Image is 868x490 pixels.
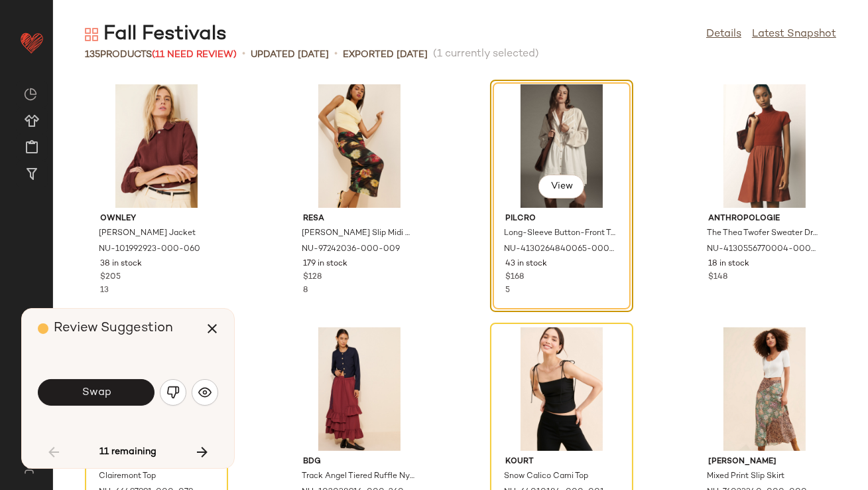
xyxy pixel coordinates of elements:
img: svg%3e [198,386,212,399]
a: Details [706,27,741,42]
span: Review Suggestion [54,321,173,335]
span: Ownley [100,213,213,225]
img: svg%3e [16,463,42,474]
span: Mixed Print Slip Skirt [707,471,784,483]
img: svg%3e [166,386,180,399]
a: Latest Snapshot [752,27,836,42]
span: 13 [100,286,109,295]
span: 11 remaining [99,446,156,458]
span: The Thea Twofer Sweater Dress: Short-Sleeve Mini Edition [707,228,820,240]
span: [PERSON_NAME] [708,456,821,468]
img: 101992923_060_b [90,84,223,208]
span: (1 currently selected) [433,46,539,62]
span: [PERSON_NAME] Slip Midi Skirt [302,228,414,240]
span: 135 [85,50,100,60]
span: NU-101992923-000-060 [99,244,200,256]
span: [PERSON_NAME] Jacket [99,228,196,240]
span: NU-4130264840065-000-014 [504,244,617,256]
span: • [242,46,245,62]
span: BDG [303,456,416,468]
span: Track Angel Tiered Ruffle Nylon Maxi Skirt [302,471,414,483]
p: updated [DATE] [251,48,329,62]
img: 102038916_260_b [292,327,426,451]
img: svg%3e [24,88,37,101]
span: Resa [303,213,416,225]
span: Swap [81,386,111,399]
img: 64010184_001_b4 [495,327,629,451]
img: svg%3e [85,28,98,41]
img: 4130264840065_014_b [495,84,629,208]
span: • [334,46,338,62]
img: 4130556770004_060_b [698,84,832,208]
img: heart_red.DM2ytmEG.svg [19,29,45,56]
span: $205 [100,272,121,284]
span: $128 [303,272,322,284]
span: Kourt [505,456,618,468]
span: View [550,181,572,192]
img: 97242036_009_b [292,84,426,208]
span: 179 in stock [303,258,347,270]
span: Anthropologie [708,213,821,225]
span: (11 Need Review) [152,50,237,60]
p: Exported [DATE] [343,48,428,62]
span: 38 in stock [100,258,142,270]
span: NU-97242036-000-009 [302,244,400,256]
span: NU-4130556770004-000-060 [707,244,820,256]
span: 8 [303,286,308,295]
span: Clairemont Top [99,471,156,483]
span: 18 in stock [708,258,749,270]
button: Swap [38,379,155,406]
span: $148 [708,272,727,284]
span: Long-Sleeve Button-Front Twofer Mini Dress [504,228,617,240]
div: Products [85,48,237,62]
div: Fall Festivals [85,21,227,48]
button: View [538,175,584,199]
img: 76023340_000_b4 [698,327,832,451]
span: Snow Calico Cami Top [504,471,588,483]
